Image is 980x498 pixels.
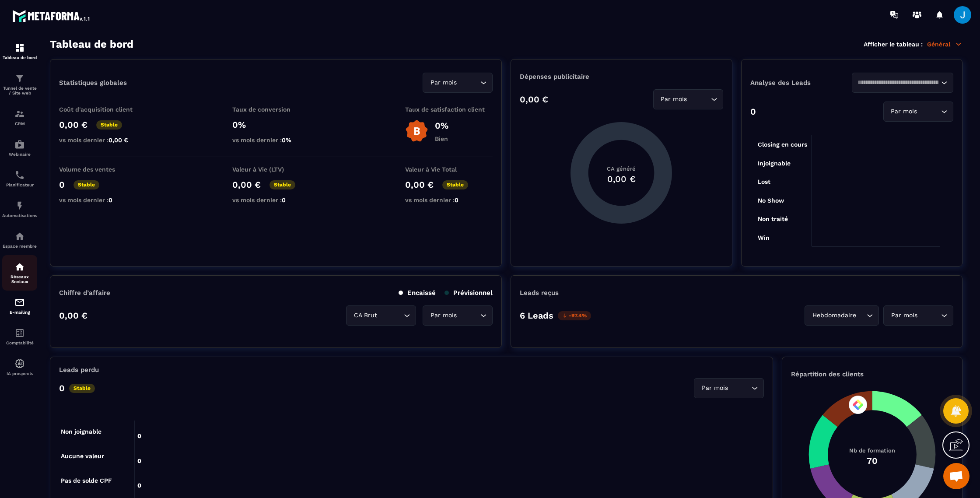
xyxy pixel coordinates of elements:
[757,215,787,222] tspan: Non traité
[458,78,478,88] input: Search for option
[69,384,95,393] p: Stable
[927,40,962,48] p: Général
[14,328,25,338] img: accountant
[810,311,858,320] span: Hebdomadaire
[2,224,37,255] a: automationsautomationsEspace membre
[14,42,25,53] img: formation
[864,41,923,48] p: Afficher le tableau :
[694,378,764,398] div: Search for option
[59,119,87,130] p: 0,00 €
[423,73,493,93] div: Search for option
[14,262,25,272] img: social-network
[346,305,416,326] div: Search for option
[428,311,458,320] span: Par mois
[2,194,37,224] a: automationsautomationsAutomatisations
[59,310,87,321] p: 0,00 €
[59,289,110,297] p: Chiffre d’affaire
[14,231,25,242] img: automations
[405,119,428,143] img: b-badge-o.b3b20ee6.svg
[232,179,261,190] p: 0,00 €
[750,106,756,117] p: 0
[2,86,37,95] p: Tunnel de vente / Site web
[405,196,493,203] p: vs mois dernier :
[2,274,37,284] p: Réseaux Sociaux
[689,95,709,104] input: Search for option
[2,255,37,291] a: social-networksocial-networkRéseaux Sociaux
[458,311,478,320] input: Search for option
[883,305,953,326] div: Search for option
[14,109,25,119] img: formation
[50,38,133,50] h3: Tableau de bord
[889,311,919,320] span: Par mois
[352,311,379,320] span: CA Brut
[2,102,37,133] a: formationformationCRM
[455,196,458,203] span: 0
[96,120,122,130] p: Stable
[232,196,320,203] p: vs mois dernier :
[59,106,147,113] p: Coût d'acquisition client
[558,311,591,320] p: -97.4%
[2,310,37,315] p: E-mailing
[757,160,790,167] tspan: Injoignable
[757,234,769,241] tspan: Win
[2,213,37,218] p: Automatisations
[428,78,458,88] span: Par mois
[2,121,37,126] p: CRM
[435,135,448,142] p: Bien
[520,94,548,105] p: 0,00 €
[14,200,25,211] img: automations
[2,36,37,67] a: formationformationTableau de bord
[442,180,468,189] p: Stable
[919,311,939,320] input: Search for option
[405,166,493,173] p: Valeur à Vie Total
[423,305,493,326] div: Search for option
[943,463,969,489] a: Ouvrir le chat
[2,321,37,352] a: accountantaccountantComptabilité
[59,79,127,87] p: Statistiques globales
[59,366,99,374] p: Leads perdu
[2,182,37,187] p: Planificateur
[2,163,37,194] a: schedulerschedulerPlanificateur
[108,137,128,144] span: 0,00 €
[2,340,37,345] p: Comptabilité
[232,119,320,130] p: 0%
[750,79,852,87] p: Analyse des Leads
[757,141,807,148] tspan: Closing en cours
[61,428,101,435] tspan: Non joignable
[59,166,147,173] p: Volume des ventes
[520,310,553,321] p: 6 Leads
[659,95,689,104] span: Par mois
[757,197,784,204] tspan: No Show
[2,55,37,60] p: Tableau de bord
[232,166,320,173] p: Valeur à Vie (LTV)
[12,8,91,24] img: logo
[730,383,749,393] input: Search for option
[379,311,402,320] input: Search for option
[108,196,112,203] span: 0
[59,179,65,190] p: 0
[2,291,37,321] a: emailemailE-mailing
[2,67,37,102] a: formationformationTunnel de vente / Site web
[444,289,493,297] p: Prévisionnel
[791,370,953,378] p: Répartition des clients
[435,120,448,131] p: 0%
[232,106,320,113] p: Taux de conversion
[232,137,320,144] p: vs mois dernier :
[2,133,37,163] a: automationsautomationsWebinaire
[405,106,493,113] p: Taux de satisfaction client
[59,383,65,393] p: 0
[59,137,147,144] p: vs mois dernier :
[282,137,291,144] span: 0%
[858,311,864,320] input: Search for option
[73,180,99,189] p: Stable
[520,289,559,297] p: Leads reçus
[2,152,37,157] p: Webinaire
[269,180,295,189] p: Stable
[2,371,37,376] p: IA prospects
[14,358,25,369] img: automations
[59,196,147,203] p: vs mois dernier :
[757,178,770,185] tspan: Lost
[399,289,436,297] p: Encaissé
[2,244,37,249] p: Espace membre
[14,73,25,84] img: formation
